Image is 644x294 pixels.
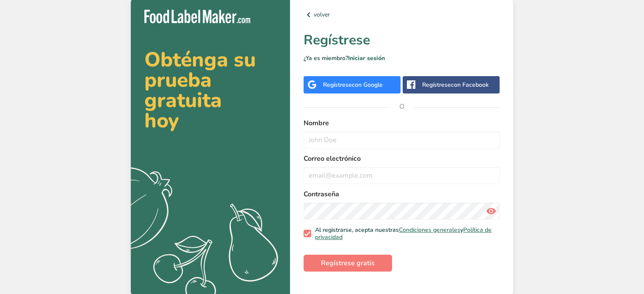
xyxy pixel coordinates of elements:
[315,226,492,242] a: Política de privacidad
[323,80,383,89] div: Regístrese
[348,54,385,62] a: Iniciar sesión
[389,94,415,119] span: O
[399,226,460,234] a: Condiciones generales
[304,54,500,63] p: ¿Ya es miembro?
[352,81,383,89] span: con Google
[144,10,250,24] img: Food Label Maker
[451,81,489,89] span: con Facebook
[304,154,500,164] label: Correo electrónico
[321,258,375,268] span: Regístrese gratis
[422,80,489,89] div: Regístrese
[304,132,500,148] input: John Doe
[304,118,500,128] label: Nombre
[304,30,500,50] h1: Regístrese
[311,226,497,241] span: Al registrarse, acepta nuestras y
[304,10,500,20] a: volver
[144,49,276,131] h2: Obténga su prueba gratuita hoy
[304,167,500,184] input: email@example.com
[304,255,392,272] button: Regístrese gratis
[304,189,500,199] label: Contraseña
